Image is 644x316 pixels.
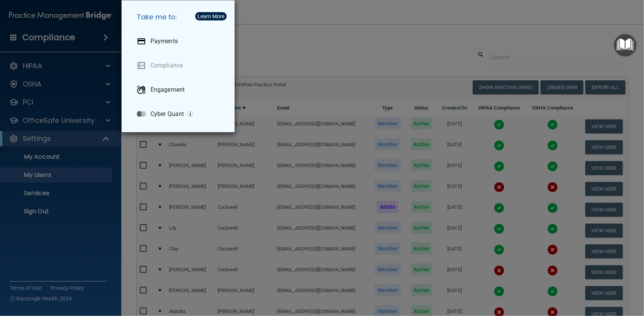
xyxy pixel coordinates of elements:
a: Engagement [131,79,229,100]
button: Learn More [195,12,227,20]
p: Engagement [150,86,185,94]
p: Cyber Quant [150,110,184,118]
div: Learn More [197,14,224,19]
button: Open Resource Center [614,34,636,56]
h5: Take me to: [131,6,229,28]
p: Payments [150,38,178,45]
a: Compliance [131,55,229,76]
a: Cyber Quant [131,103,229,125]
a: Payments [131,31,229,52]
